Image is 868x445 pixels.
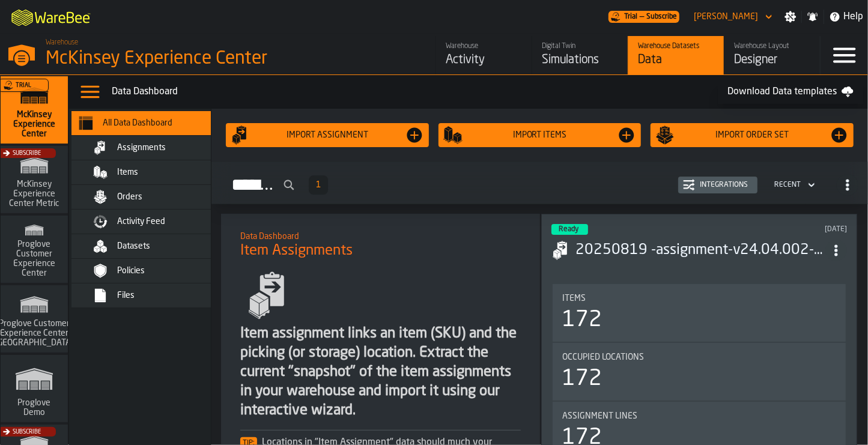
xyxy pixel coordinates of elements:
[562,411,836,421] div: Title
[46,38,78,47] span: Warehouse
[71,234,240,259] li: menu Datasets
[646,13,677,21] span: Subscribe
[439,123,642,147] button: button-Import Items
[609,11,679,23] div: Menu Subscription
[542,42,618,50] div: Digital Twin
[240,241,353,261] span: Item Assignments
[16,82,31,89] span: Trial
[71,185,240,210] li: menu Orders
[562,294,586,303] span: Items
[5,240,63,278] span: Proglove Customer Experience Center
[562,308,602,332] div: 172
[562,294,836,303] div: Title
[609,11,679,23] a: link-to-/wh/i/99265d59-bd42-4a33-a5fd-483dee362034/pricing/
[436,36,532,74] a: link-to-/wh/i/99265d59-bd42-4a33-a5fd-483dee362034/feed/
[1,76,68,146] a: link-to-/wh/i/99265d59-bd42-4a33-a5fd-483dee362034/simulations
[316,181,321,189] span: 1
[226,123,429,147] button: button-Import assignment
[117,217,165,226] span: Activity Feed
[117,291,135,300] span: Files
[46,48,370,70] div: McKinsey Experience Center
[71,160,240,185] li: menu Items
[71,283,240,308] li: menu Files
[640,13,644,21] span: —
[103,118,172,128] span: All Data Dashboard
[802,11,824,23] label: button-toggle-Notifications
[562,353,836,362] div: Title
[5,398,63,417] span: Proglove Demo
[211,162,868,204] h2: button-Assignments
[1,285,68,355] a: link-to-/wh/i/b725f59e-a7b8-4257-9acf-85a504d5909c/simulations
[71,136,240,160] li: menu Assignments
[446,42,522,50] div: Warehouse
[304,175,333,195] div: ButtonLoadMore-Load More-Prev-First-Last
[734,42,810,50] div: Warehouse Layout
[821,36,868,74] label: button-toggle-Menu
[769,178,818,192] div: DropdownMenuValue-4
[695,181,753,189] div: Integrations
[463,130,618,140] div: Import Items
[117,192,142,202] span: Orders
[780,11,801,23] label: button-toggle-Settings
[542,52,618,68] div: Simulations
[638,52,714,68] div: Data
[678,177,757,193] button: button-Integrations
[117,168,138,177] span: Items
[575,241,825,260] h3: 20250819 -assignment-v24.04.002-TEMPLATE.csv
[250,130,405,140] div: Import assignment
[553,284,846,342] div: stat-Items
[628,36,724,74] a: link-to-/wh/i/99265d59-bd42-4a33-a5fd-483dee362034/data
[651,123,854,147] button: button-Import Order Set
[1,355,68,425] a: link-to-/wh/i/e36b03eb-bea5-40ab-83a2-6422b9ded721/simulations
[718,225,847,234] div: Updated: 8/19/2025, 2:26:39 PM Created: 8/19/2025, 2:26:34 PM
[117,143,166,153] span: Assignments
[532,36,628,74] a: link-to-/wh/i/99265d59-bd42-4a33-a5fd-483dee362034/simulations
[724,36,820,74] a: link-to-/wh/i/99265d59-bd42-4a33-a5fd-483dee362034/designer
[117,266,145,276] span: Policies
[71,111,240,136] li: menu All Data Dashboard
[553,343,846,401] div: stat-Occupied Locations
[240,229,520,241] h2: Sub Title
[73,80,107,104] label: button-toggle-Data Menu
[638,42,714,50] div: Warehouse Datasets
[675,130,830,140] div: Import Order Set
[240,324,520,420] div: Item assignment links an item (SKU) and the picking (or storage) location. Extract the current "s...
[562,367,602,391] div: 172
[734,52,810,68] div: Designer
[71,210,240,234] li: menu Activity Feed
[689,10,775,24] div: DropdownMenuValue-Joe Ramos
[562,353,644,362] span: Occupied Locations
[551,224,588,235] div: status-3 2
[774,181,801,189] div: DropdownMenuValue-4
[562,411,637,421] span: Assignment lines
[624,13,637,21] span: Trial
[231,223,530,267] div: title-Item Assignments
[559,226,578,233] span: Ready
[1,146,68,216] a: link-to-/wh/i/c13051dd-b910-4026-8be2-a53d27c1af1d/simulations
[71,259,240,283] li: menu Policies
[1,216,68,285] a: link-to-/wh/i/ad8a128b-0962-41b6-b9c5-f48cc7973f93/simulations
[13,429,41,435] span: Subscribe
[824,10,868,24] label: button-toggle-Help
[446,52,522,68] div: Activity
[718,80,863,104] a: Download Data templates
[694,12,758,22] div: DropdownMenuValue-Joe Ramos
[13,150,41,157] span: Subscribe
[112,85,718,99] div: Data Dashboard
[843,10,863,24] span: Help
[117,241,150,251] span: Datasets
